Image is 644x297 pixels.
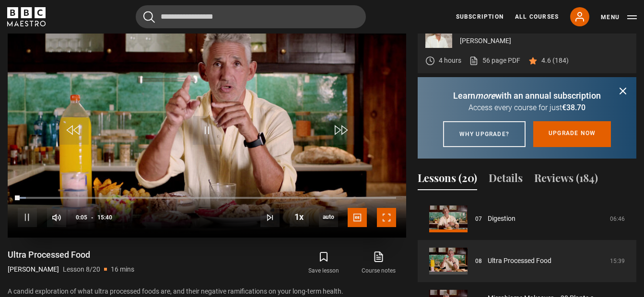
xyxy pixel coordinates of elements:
button: Toggle navigation [601,12,637,22]
button: Save lesson [296,249,351,277]
a: Upgrade now [533,121,611,147]
button: Details [489,170,523,190]
div: Progress Bar [18,197,396,199]
input: Search [136,5,366,28]
i: more [475,91,495,101]
button: Mute [47,208,66,227]
button: Pause [18,208,37,227]
button: Captions [348,208,367,227]
p: [PERSON_NAME] [460,36,629,46]
svg: BBC Maestro [7,7,46,26]
p: Access every course for just [429,102,625,114]
a: 56 page PDF [469,56,520,66]
span: auto [319,208,338,227]
span: €38.70 [562,103,585,112]
a: Course notes [351,249,406,277]
a: Why upgrade? [443,121,526,147]
button: Next Lesson [260,208,280,227]
div: Current quality: 720p [319,208,338,227]
button: Fullscreen [377,208,396,227]
video-js: Video Player [8,13,406,237]
p: 4.6 (184) [541,56,569,66]
button: Reviews (184) [534,170,598,190]
p: 4 hours [439,56,461,66]
p: A candid exploration of what ultra processed foods are, and their negative ramifications on your ... [8,286,406,297]
p: Learn with an annual subscription [429,89,625,102]
h1: Ultra Processed Food [8,249,134,261]
span: - [91,214,94,221]
button: Playback Rate [290,207,309,227]
button: Submit the search query [143,11,155,23]
a: Subscription [456,12,503,21]
p: 16 mins [111,264,134,274]
p: [PERSON_NAME] [8,264,59,274]
a: Digestion [488,214,515,224]
span: 0:05 [76,209,87,226]
p: Lesson 8/20 [63,264,100,274]
a: Ultra Processed Food [488,256,551,266]
span: 15:40 [97,209,112,226]
a: All Courses [515,12,559,21]
button: Lessons (20) [418,170,477,190]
